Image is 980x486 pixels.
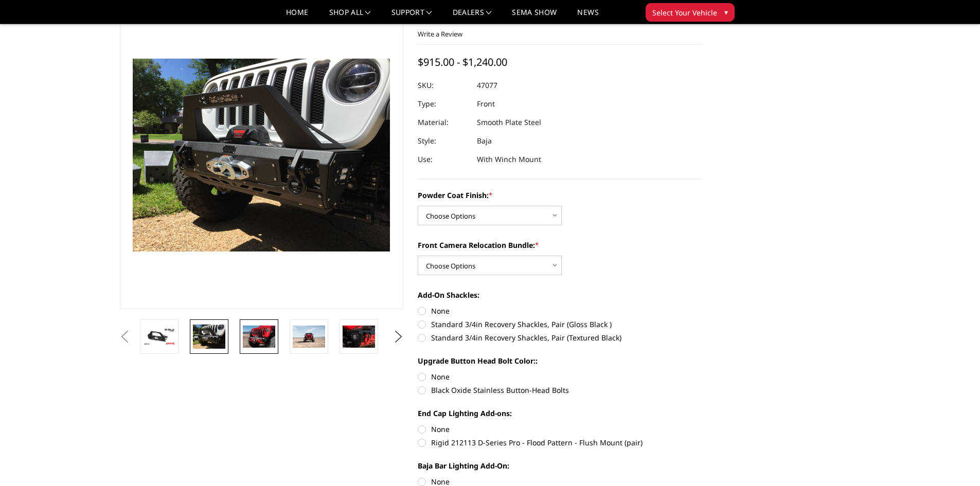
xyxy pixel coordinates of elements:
a: News [577,9,598,24]
a: Support [391,9,432,24]
dd: Front [477,95,495,113]
label: Baja Bar Lighting Add-On: [418,460,702,471]
dd: Smooth Plate Steel [477,113,541,132]
dd: 47077 [477,76,497,95]
iframe: Chat Widget [929,437,980,486]
a: Dealers [453,9,492,24]
button: Next [390,329,406,345]
label: Standard 3/4in Recovery Shackles, Pair (Gloss Black ) [418,319,702,330]
label: None [418,371,702,382]
img: Jeep JL Stubby Front Bumper - with Baja Bar [293,326,325,347]
dt: Use: [418,150,469,169]
a: Write a Review [418,29,462,39]
img: Jeep JL Stubby Front Bumper - with Baja Bar [243,326,275,347]
dd: With Winch Mount [477,150,541,169]
label: Add-On Shackles: [418,290,702,300]
dt: Type: [418,95,469,113]
label: Upgrade Button Head Bolt Color:: [418,355,702,366]
img: Jeep JL Stubby Front Bumper - with Baja Bar [143,328,175,346]
label: Powder Coat Finish: [418,190,702,201]
dt: SKU: [418,76,469,95]
label: Front Camera Relocation Bundle: [418,240,702,250]
span: $915.00 - $1,240.00 [418,55,507,69]
dt: Material: [418,113,469,132]
a: shop all [329,9,371,24]
button: Select Your Vehicle [646,3,735,22]
a: Jeep JL Stubby Front Bumper - with Baja Bar [120,1,404,309]
img: Jeep JL Stubby Front Bumper - with Baja Bar [343,326,375,347]
a: SEMA Show [512,9,557,24]
label: End Cap Lighting Add-ons: [418,408,702,419]
a: Home [286,9,308,24]
label: Black Oxide Stainless Button-Head Bolts [418,385,702,395]
label: None [418,424,702,435]
label: None [418,305,702,316]
dd: Baja [477,132,492,150]
span: ▾ [724,7,728,17]
label: Rigid 212113 D-Series Pro - Flood Pattern - Flush Mount (pair) [418,437,702,448]
label: Standard 3/4in Recovery Shackles, Pair (Textured Black) [418,332,702,343]
span: Select Your Vehicle [652,7,717,18]
dt: Style: [418,132,469,150]
button: Previous [117,329,133,345]
img: Jeep JL Stubby Front Bumper - with Baja Bar [193,325,225,349]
